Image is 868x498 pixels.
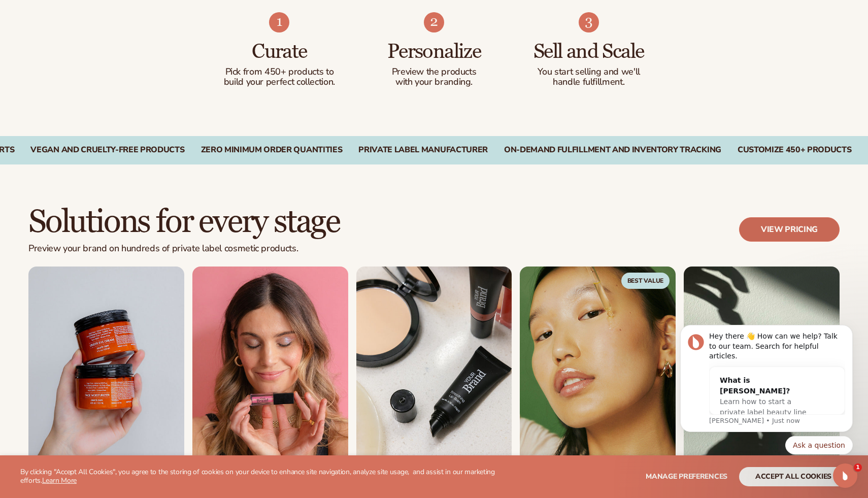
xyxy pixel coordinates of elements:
h3: Sell and Scale [531,41,646,63]
span: 1 [854,463,862,472]
span: Best Value [621,273,670,289]
img: Shopify Image 5 [424,12,444,32]
div: CUSTOMIZE 450+ PRODUCTS [738,145,852,155]
button: accept all cookies [739,467,848,486]
div: Vegan and Cruelty-Free Products [30,145,184,155]
a: View pricing [739,217,840,242]
h2: Solutions for every stage [28,205,340,239]
span: Manage preferences [646,472,727,481]
img: Shopify Image 11 [356,267,512,466]
h3: Curate [222,41,337,63]
p: Pick from 450+ products to build your perfect collection. [222,67,337,87]
p: By clicking "Accept All Cookies", you agree to the storing of cookies on your device to enhance s... [20,468,512,485]
iframe: Intercom live chat [833,463,857,488]
button: Manage preferences [646,467,727,486]
p: You start selling and we'll [531,67,646,77]
div: Zero Minimum Order Quantities [201,145,343,155]
iframe: Intercom notifications message [665,302,868,471]
a: Learn More [42,476,77,485]
img: Shopify Image 4 [269,12,289,32]
img: Shopify Image 13 [520,267,676,466]
div: PRIVATE LABEL MANUFACTURER [358,145,488,155]
p: Preview the products [377,67,491,77]
div: On-Demand Fulfillment and Inventory Tracking [504,145,721,155]
p: handle fulfillment. [531,77,646,87]
p: Preview your brand on hundreds of private label cosmetic products. [28,243,340,254]
img: Shopify Image 15 [684,267,840,466]
img: Shopify Image 9 [192,267,348,466]
h3: Personalize [377,41,491,63]
img: Shopify Image 6 [579,12,599,32]
p: with your branding. [377,77,491,87]
img: Shopify Image 7 [28,267,184,466]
